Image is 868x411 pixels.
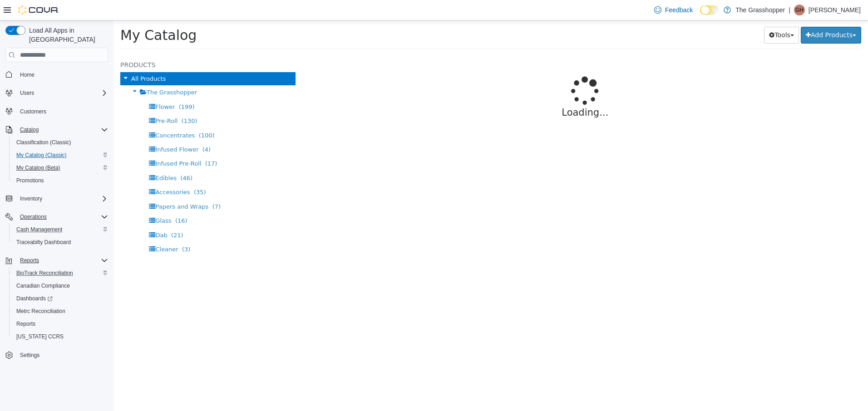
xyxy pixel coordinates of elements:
a: Reports [13,318,39,329]
span: My Catalog (Beta) [13,162,108,173]
span: Washington CCRS [13,331,108,342]
span: (199) [65,83,81,90]
a: BioTrack Reconciliation [13,268,77,279]
span: Cleaner [42,225,64,232]
a: Traceabilty Dashboard [13,237,74,248]
a: Customers [16,106,50,117]
span: Customers [20,108,46,115]
span: GH [795,5,804,15]
button: Cash Management [9,223,112,236]
span: Inventory [20,195,42,202]
a: Metrc Reconciliation [13,306,69,317]
span: Customers [16,106,108,117]
span: Edibles [42,154,63,161]
span: Settings [16,349,108,361]
span: Users [16,88,108,98]
button: Inventory [16,193,46,204]
span: (3) [69,225,77,232]
span: Cash Management [13,224,108,235]
button: Metrc Reconciliation [9,305,112,318]
nav: Complex example [5,64,108,385]
button: Catalog [2,123,112,136]
button: Inventory [2,192,112,205]
span: Dark Mode [700,15,700,15]
span: My Catalog (Classic) [13,150,108,161]
span: The Grasshopper [33,68,84,75]
span: All Products [18,55,52,62]
span: Metrc Reconciliation [13,306,108,317]
span: Reports [16,255,108,266]
span: (16) [62,197,74,204]
span: Users [20,89,34,97]
span: Settings [20,352,39,359]
a: My Catalog (Beta) [13,162,64,173]
span: (100) [85,112,101,118]
span: Catalog [20,126,39,133]
button: Operations [16,211,50,222]
span: Papers and Wraps [42,183,95,190]
span: Traceabilty Dashboard [16,239,71,246]
button: Catalog [16,124,42,135]
span: Classification (Classic) [16,139,71,146]
button: Canadian Compliance [9,279,112,292]
button: Customers [2,105,112,118]
span: Infused Pre-Roll [42,140,88,147]
a: Promotions [13,175,48,186]
span: Canadian Compliance [16,282,70,289]
a: Dashboards [13,293,56,304]
span: Dashboards [13,293,108,304]
span: [US_STATE] CCRS [16,333,64,340]
button: Settings [2,348,112,362]
a: Home [16,69,38,80]
div: Greg Hil [794,5,805,15]
span: Concentrates [42,112,81,118]
span: Promotions [16,177,44,184]
span: My Catalog [7,7,83,23]
button: Traceabilty Dashboard [9,236,112,249]
button: Classification (Classic) [9,136,112,149]
span: Operations [16,211,108,222]
span: Home [16,68,108,80]
span: Reports [16,320,35,328]
p: [PERSON_NAME] [809,5,861,15]
span: Catalog [16,124,108,135]
span: Dab [42,211,54,218]
a: Dashboards [9,292,112,305]
span: (35) [80,168,93,175]
span: BioTrack Reconciliation [16,269,73,277]
button: Users [16,88,38,98]
span: Traceabilty Dashboard [13,237,108,248]
span: Infused Flower [42,126,85,132]
button: My Catalog (Classic) [9,149,112,161]
span: (17) [92,140,104,147]
span: My Catalog (Beta) [16,164,60,171]
span: BioTrack Reconciliation [13,268,108,279]
button: Users [2,87,112,99]
span: My Catalog (Classic) [16,152,67,159]
span: Reports [20,257,39,264]
p: | [789,5,790,15]
span: Inventory [16,193,108,204]
button: My Catalog (Beta) [9,161,112,174]
span: (7) [99,183,107,190]
span: Operations [20,213,47,220]
a: Feedback [651,1,696,19]
span: Cash Management [16,226,62,233]
span: (4) [89,126,97,132]
span: (46) [67,154,79,161]
button: Home [2,68,112,81]
button: Reports [2,254,112,267]
span: Feedback [665,5,693,15]
button: Promotions [9,174,112,187]
span: Promotions [13,175,108,186]
button: [US_STATE] CCRS [9,330,112,343]
a: [US_STATE] CCRS [13,331,67,342]
a: Settings [16,350,43,361]
input: Dark Mode [700,5,719,15]
span: Accessories [42,168,76,175]
button: Reports [9,318,112,330]
p: Loading... [223,85,721,100]
span: Dashboards [16,295,53,302]
a: Canadian Compliance [13,280,74,291]
span: (130) [68,97,84,104]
